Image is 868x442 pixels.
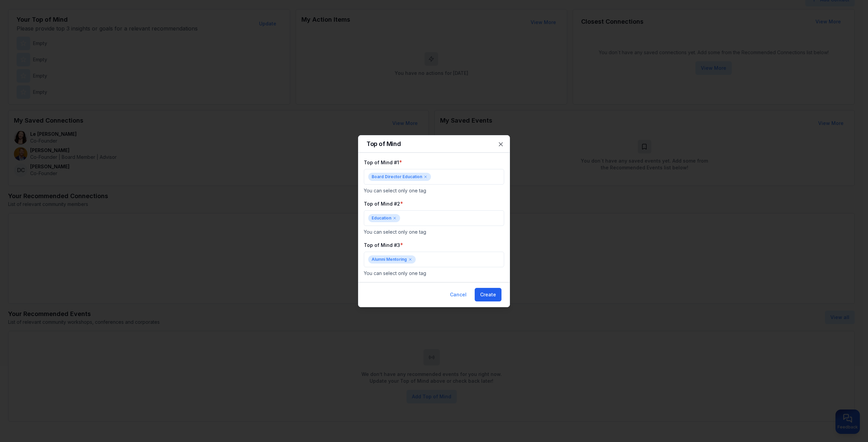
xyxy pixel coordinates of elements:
div: Education [368,214,400,222]
p: You can select only one tag [364,187,504,194]
label: Top of Mind #1 [364,160,399,165]
label: Top of Mind #2 [364,201,400,207]
h2: Top of Mind [367,141,501,147]
div: Alumni Mentoring [368,255,416,264]
p: You can select only one tag [364,229,504,235]
div: Board Director Education [368,173,431,181]
label: Top of Mind #3 [364,242,400,248]
button: Cancel [445,288,472,301]
p: You can select only one tag [364,270,504,277]
button: Create [475,288,501,301]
